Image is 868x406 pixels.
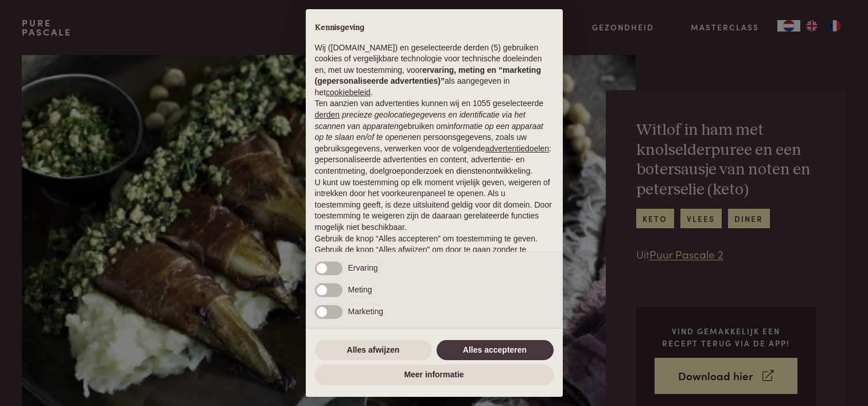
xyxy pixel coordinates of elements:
[315,110,526,131] em: precieze geolocatiegegevens en identificatie via het scannen van apparaten
[315,98,554,177] p: Ten aanzien van advertenties kunnen wij en 1055 geselecteerde gebruiken om en persoonsgegevens, z...
[326,88,371,97] a: cookiebeleid
[315,233,554,267] p: Gebruik de knop “Alles accepteren” om toestemming te geven. Gebruik de knop “Alles afwijzen” om d...
[315,177,554,233] p: U kunt uw toestemming op elk moment vrijelijk geven, weigeren of intrekken door het voorkeurenpan...
[348,263,378,272] span: Ervaring
[348,307,383,316] span: Marketing
[348,285,372,294] span: Meting
[315,65,541,86] strong: ervaring, meting en “marketing (gepersonaliseerde advertenties)”
[315,23,554,33] h2: Kennisgeving
[315,42,554,99] p: Wij ([DOMAIN_NAME]) en geselecteerde derden (5) gebruiken cookies of vergelijkbare technologie vo...
[485,143,549,155] button: advertentiedoelen
[315,110,340,121] button: derden
[315,365,554,385] button: Meer informatie
[437,340,554,361] button: Alles accepteren
[315,340,432,361] button: Alles afwijzen
[315,122,544,142] em: informatie op een apparaat op te slaan en/of te openen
